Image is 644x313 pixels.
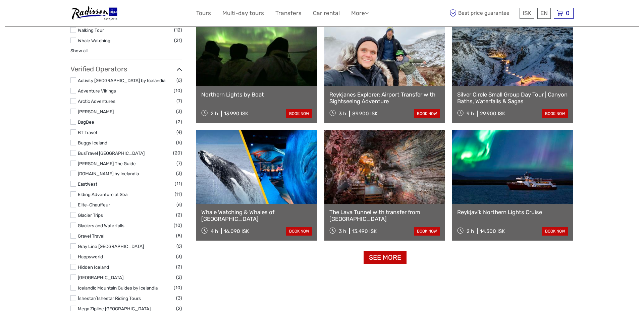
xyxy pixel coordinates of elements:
a: Arctic Adventures [78,99,115,104]
a: Gray Line [GEOGRAPHIC_DATA] [78,244,144,249]
a: book now [286,109,312,118]
span: (3) [176,294,182,302]
div: 89.900 ISK [352,111,378,117]
span: (3) [176,108,182,115]
a: Mega Zipline [GEOGRAPHIC_DATA] [78,306,151,311]
span: (6) [176,201,182,208]
span: (12) [174,26,182,34]
span: (20) [173,149,182,157]
div: 13.990 ISK [224,111,248,117]
span: (2) [176,273,182,281]
a: Whale Watching & Whales of [GEOGRAPHIC_DATA] [201,209,312,223]
span: 3 h [339,111,346,117]
a: [DOMAIN_NAME] by Icelandia [78,171,139,176]
a: More [351,8,369,18]
span: (11) [175,180,182,188]
span: (10) [174,222,182,229]
a: Car rental [313,8,340,18]
a: Activity [GEOGRAPHIC_DATA] by Icelandia [78,78,165,83]
a: Adventure Vikings [78,88,116,93]
a: [PERSON_NAME] The Guide [78,161,136,166]
span: 2 h [467,228,474,234]
a: Icelandic Mountain Guides by Icelandia [78,285,158,291]
span: (2) [176,118,182,126]
span: (7) [176,97,182,105]
a: BagBee [78,119,94,125]
span: (2) [176,211,182,219]
a: Northern Lights by Boat [201,91,312,98]
span: 0 [565,10,571,16]
button: Open LiveChat chat widget [77,10,85,18]
span: (11) [175,190,182,198]
span: (21) [174,37,182,44]
div: 29.900 ISK [480,111,505,117]
a: Whale Watching [78,38,110,43]
a: Gravel Travel [78,233,104,239]
a: BT Travel [78,130,97,135]
div: 14.500 ISK [480,228,505,234]
span: 3 h [339,228,346,234]
a: book now [414,109,440,118]
a: Hidden Iceland [78,264,109,270]
a: Reykjavík Northern Lights Cruise [457,209,568,215]
div: EN [537,8,551,19]
a: Elite-Chauffeur [78,202,110,207]
a: See more [364,251,407,264]
a: Glacier Trips [78,212,103,218]
a: [PERSON_NAME] [78,109,114,114]
a: Silver Circle Small Group Day Tour | Canyon Baths, Waterfalls & Sagas [457,91,568,105]
a: Happyworld [78,254,103,259]
div: 16.090 ISK [224,228,249,234]
a: Íshestar/Ishestar Riding Tours [78,296,141,301]
a: EastWest [78,181,97,187]
a: book now [414,227,440,236]
a: Elding Adventure at Sea [78,192,127,197]
a: Walking Tour [78,27,104,33]
h3: Verified Operators [70,65,182,73]
a: Transfers [275,8,302,18]
span: (3) [176,170,182,177]
span: (2) [176,263,182,271]
a: Buggy Iceland [78,140,107,145]
a: Show all [70,48,88,53]
div: 13.490 ISK [352,228,377,234]
span: (5) [176,232,182,240]
a: book now [542,109,568,118]
span: 9 h [467,111,474,117]
img: 344-13b1ddd5-6d03-4bc9-8ab7-46461a61a986_logo_small.jpg [70,5,118,21]
a: book now [286,227,312,236]
a: Glaciers and Waterfalls [78,223,124,228]
span: (6) [176,76,182,84]
span: (6) [176,242,182,250]
span: ISK [523,10,531,16]
a: The Lava Tunnel with transfer from [GEOGRAPHIC_DATA] [329,209,440,223]
span: (7) [176,160,182,167]
span: (2) [176,305,182,312]
span: (10) [174,284,182,292]
span: (4) [176,128,182,136]
span: 2 h [211,111,218,117]
a: BusTravel [GEOGRAPHIC_DATA] [78,150,145,156]
p: We're away right now. Please check back later! [9,12,76,17]
span: (5) [176,139,182,146]
a: Tours [196,8,211,18]
a: Reykjanes Explorer: Airport Transfer with Sightseeing Adventure [329,91,440,105]
a: [GEOGRAPHIC_DATA] [78,275,123,280]
a: Multi-day tours [222,8,264,18]
span: Best price guarantee [448,8,518,19]
span: 4 h [211,228,218,234]
span: (3) [176,253,182,260]
span: (10) [174,87,182,95]
a: book now [542,227,568,236]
